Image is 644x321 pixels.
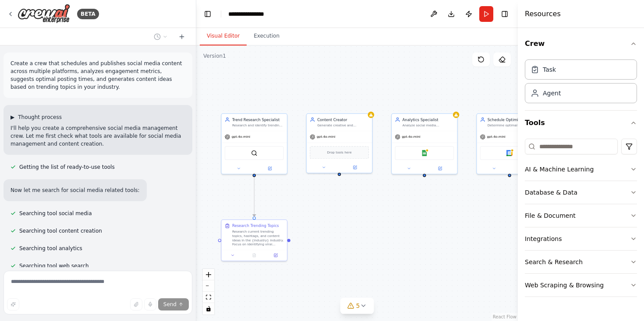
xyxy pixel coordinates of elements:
div: Research Trending TopicsResearch current trending topics, hashtags, and content ideas in the {ind... [221,220,287,261]
button: No output available [243,252,265,258]
button: fit view [203,292,214,303]
button: File & Document [525,204,637,227]
img: Google Calendar [506,150,513,157]
span: gpt-4o-mini [317,135,335,139]
nav: breadcrumb [228,10,273,18]
button: Database & Data [525,181,637,204]
span: Searching tool web search [19,262,89,269]
span: Thought process [18,114,62,121]
button: Open in side panel [340,164,370,171]
span: gpt-4o-mini [402,135,420,139]
div: Analytics Specialist [402,117,454,122]
div: React Flow controls [203,269,214,314]
button: Visual Editor [200,27,247,45]
button: Start a new chat [175,31,189,42]
a: React Flow attribution [493,314,517,319]
div: Analyze social media engagement metrics, track performance trends, and generate insights to optim... [402,123,454,128]
button: Crew [525,31,637,56]
div: Database & Data [525,188,577,197]
button: Open in side panel [510,165,540,172]
div: Schedule OptimizerDetermine optimal posting times and create detailed publishing schedules for {s... [476,113,543,174]
div: Research Trending Topics [232,223,279,228]
span: gpt-4o-mini [487,135,505,139]
h4: Resources [525,9,561,19]
div: Content CreatorGenerate creative and engaging social media content including captions, post ideas... [306,113,373,173]
p: Now let me search for social media related tools: [11,186,140,194]
button: Switch to previous chat [150,31,171,42]
button: Search & Research [525,251,637,273]
span: gpt-4o-mini [232,135,250,139]
div: Determine optimal posting times and create detailed publishing schedules for {social_platforms} b... [488,123,539,128]
div: Research and identify trending topics, hashtags, and content ideas in {industry} to create engagi... [232,123,284,128]
button: zoom in [203,269,214,280]
button: Send [158,298,189,311]
button: Upload files [130,298,142,311]
span: ▶ [11,114,14,121]
div: BETA [77,9,99,19]
p: Create a crew that schedules and publishes social media content across multiple platforms, analyz... [11,59,185,91]
button: Click to speak your automation idea [144,298,156,311]
span: Searching tool content creation [19,227,102,234]
div: Version 1 [203,52,226,59]
p: I'll help you create a comprehensive social media management crew. Let me first check what tools ... [11,124,185,148]
button: Web Scraping & Browsing [525,274,637,297]
div: Generate creative and engaging social media content including captions, post ideas, and content c... [317,123,369,128]
button: toggle interactivity [203,303,214,314]
button: zoom out [203,280,214,292]
span: Send [163,301,177,308]
span: Searching tool social media [19,210,92,217]
div: Research current trending topics, hashtags, and content ideas in the {industry} industry. Focus o... [232,230,284,247]
span: 5 [356,301,360,310]
div: Trend Research Specialist [232,117,284,122]
span: Searching tool analytics [19,245,82,252]
span: Drop tools here [327,150,351,155]
div: Web Scraping & Browsing [525,281,604,290]
button: Hide right sidebar [499,8,511,20]
button: Tools [525,111,637,135]
div: AI & Machine Learning [525,165,594,174]
button: 5 [340,298,374,314]
div: Agent [543,89,561,98]
img: SerperDevTool [251,150,258,157]
div: Schedule Optimizer [488,117,539,122]
button: Hide left sidebar [202,8,214,20]
div: Task [543,65,556,74]
img: Google Sheets [421,150,428,157]
button: AI & Machine Learning [525,158,637,181]
div: File & Document [525,211,576,220]
img: Logo [18,4,70,24]
button: Integrations [525,227,637,250]
button: Execution [247,27,287,45]
button: Open in side panel [425,165,455,172]
div: Tools [525,135,637,304]
button: Open in side panel [266,252,285,258]
div: Content Creator [317,117,369,122]
div: Integrations [525,234,562,243]
span: Getting the list of ready-to-use tools [19,164,115,171]
button: Improve this prompt [7,298,19,311]
button: Open in side panel [255,165,285,172]
div: Search & Research [525,258,583,266]
div: Analytics SpecialistAnalyze social media engagement metrics, track performance trends, and genera... [391,113,458,174]
div: Trend Research SpecialistResearch and identify trending topics, hashtags, and content ideas in {i... [221,113,287,174]
button: ▶Thought process [11,114,62,121]
div: Crew [525,56,637,110]
g: Edge from 72ecca86-1196-42de-b7b4-a9d144700c44 to b28de83e-5fa6-4e83-9a1c-50a9c0e228df [251,177,257,216]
